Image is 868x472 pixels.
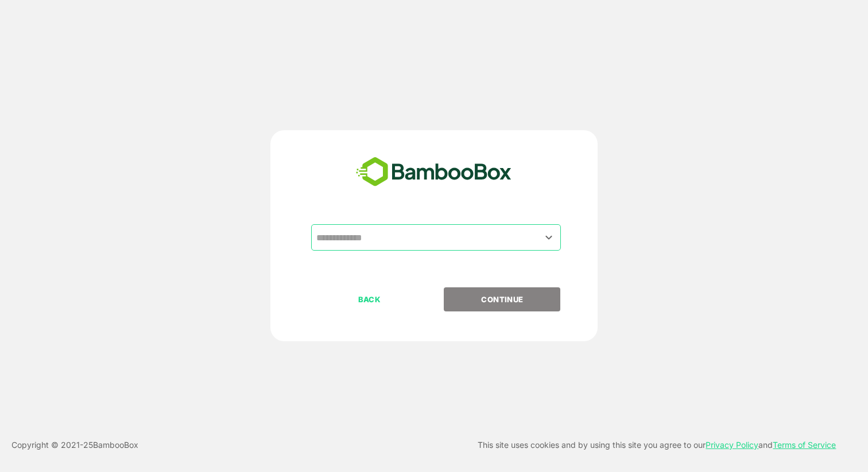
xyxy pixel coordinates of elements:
[445,293,560,306] p: CONTINUE
[541,229,557,245] button: Open
[350,153,518,191] img: bamboobox
[11,438,138,452] p: Copyright © 2021- 25 BambooBox
[478,438,836,452] p: This site uses cookies and by using this site you agree to our and
[312,293,427,306] p: BACK
[773,440,836,450] a: Terms of Service
[706,440,758,450] a: Privacy Policy
[444,287,560,311] button: CONTINUE
[311,287,428,311] button: BACK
